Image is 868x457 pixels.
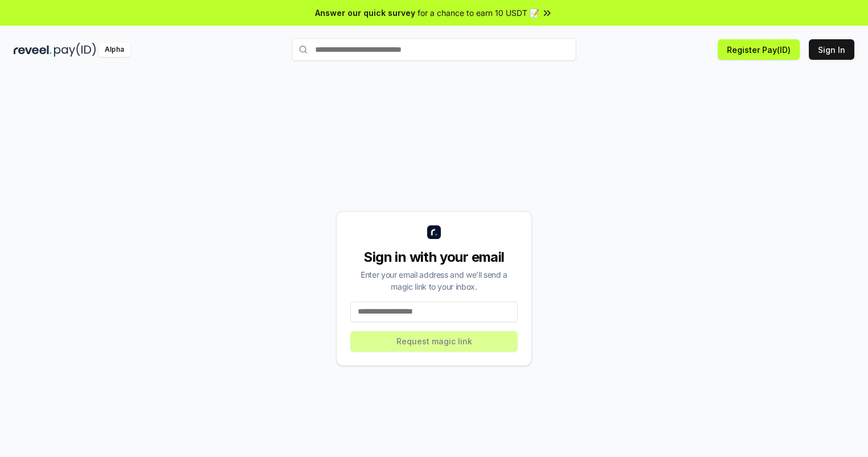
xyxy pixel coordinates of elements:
div: Sign in with your email [350,248,518,266]
div: Enter your email address and we’ll send a magic link to your inbox. [350,269,518,293]
img: pay_id [54,43,96,57]
img: reveel_dark [14,43,52,57]
div: Alpha [98,43,130,57]
img: logo_small [427,225,441,239]
span: Answer our quick survey [315,7,415,19]
span: for a chance to earn 10 USDT 📝 [418,7,539,19]
button: Register Pay(ID) [718,39,800,60]
button: Sign In [809,39,854,60]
